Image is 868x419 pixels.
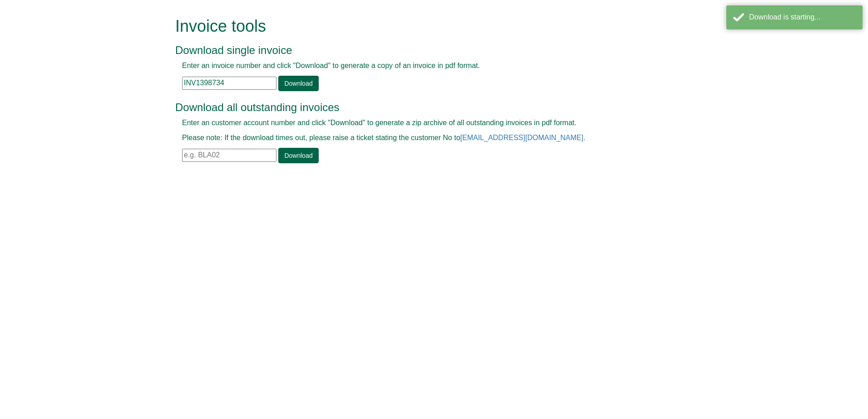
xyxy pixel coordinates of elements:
input: e.g. INV1234 [182,77,276,90]
h3: Download all outstanding invoices [175,102,672,113]
a: [EMAIL_ADDRESS][DOMAIN_NAME] [460,134,583,141]
h3: Download single invoice [175,44,672,56]
input: e.g. BLA02 [182,149,276,162]
p: Enter an invoice number and click "Download" to generate a copy of an invoice in pdf format. [182,61,666,71]
h1: Invoice tools [175,17,672,35]
div: Download is starting... [749,12,856,23]
p: Enter an customer account number and click "Download" to generate a zip archive of all outstandin... [182,118,666,128]
a: Download [278,76,318,91]
p: Please note: If the download times out, please raise a ticket stating the customer No to . [182,133,666,143]
a: Download [278,148,318,163]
